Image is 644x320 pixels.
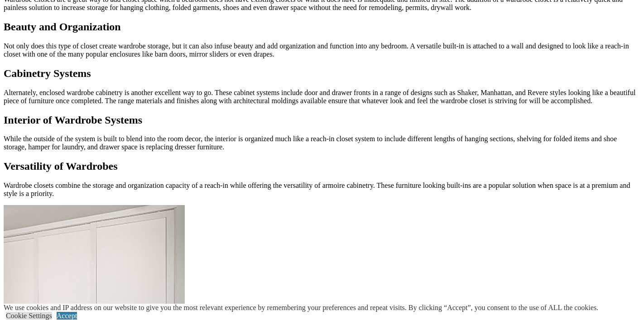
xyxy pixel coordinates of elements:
[4,114,640,126] h2: Interior of Wardrobe Systems
[4,304,598,312] div: We use cookies and IP address on our website to give you the most relevant experience by remember...
[4,181,640,198] p: Wardrobe closets combine the storage and organization capacity of a reach-in while offering the v...
[6,312,52,320] a: Cookie Settings
[4,89,640,105] p: Alternately, enclosed wardrobe cabinetry is another excellent way to go. These cabinet systems in...
[4,21,640,33] h2: Beauty and Organization
[4,135,640,151] p: While the outside of the system is built to blend into the room decor, the interior is organized ...
[4,42,640,58] p: Not only does this type of closet create wardrobe storage, but it can also infuse beauty and add ...
[4,160,640,172] h2: Versatility of Wardrobes
[4,67,640,80] h2: Cabinetry Systems
[57,312,77,320] a: Accept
